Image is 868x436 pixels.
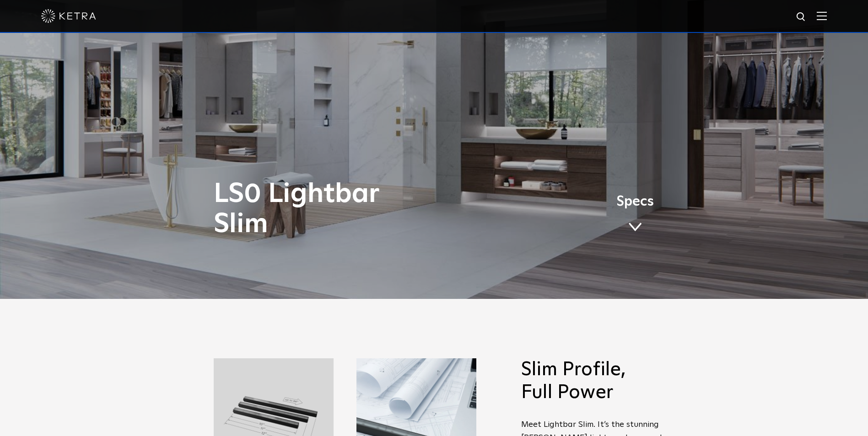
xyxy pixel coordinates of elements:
[521,358,663,404] h2: Slim Profile, Full Power
[616,199,654,235] a: Specs
[214,179,472,239] h1: LS0 Lightbar Slim
[817,11,827,20] img: Hamburger%20Nav.svg
[796,11,807,23] img: search icon
[616,195,654,208] span: Specs
[41,9,96,23] img: ketra-logo-2019-white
